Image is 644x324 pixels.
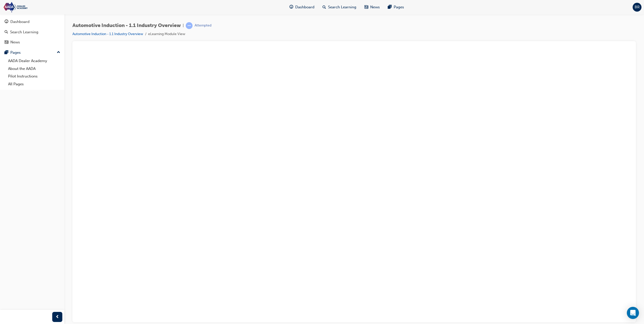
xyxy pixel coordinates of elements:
span: Dashboard [295,4,314,10]
a: About the AADA [6,65,62,73]
a: Automotive Induction - 1.1 Industry Overview [72,32,143,36]
span: | [183,23,184,29]
div: News [10,39,20,45]
span: pages-icon [5,50,8,55]
a: search-iconSearch Learning [318,2,360,12]
span: News [370,4,380,10]
a: AADA Dealer Academy [6,57,62,65]
img: Trak [3,2,61,13]
span: prev-icon [56,314,59,320]
span: guage-icon [289,4,293,10]
button: DashboardSearch LearningNews [2,16,62,48]
span: learningRecordVerb_ATTEMPT-icon [186,22,193,29]
button: Pages [2,48,62,57]
div: Pages [10,50,21,56]
span: news-icon [364,4,368,10]
li: eLearning Module View [148,31,185,37]
span: news-icon [5,40,8,45]
a: Pilot Instructions [6,72,62,80]
div: Attempted [195,23,211,28]
div: Dashboard [10,19,30,25]
button: BR [633,3,641,12]
a: All Pages [6,80,62,88]
span: Search Learning [328,4,356,10]
span: search-icon [5,30,8,35]
div: Open Intercom Messenger [627,307,639,319]
a: guage-iconDashboard [285,2,318,12]
a: Search Learning [2,28,62,37]
span: Automotive Induction - 1.1 Industry Overview [72,23,181,29]
a: Dashboard [2,17,62,26]
span: search-icon [323,4,326,10]
a: News [2,38,62,47]
span: pages-icon [388,4,392,10]
div: Search Learning [10,29,38,35]
span: guage-icon [5,20,8,24]
a: pages-iconPages [384,2,408,12]
span: Pages [394,4,404,10]
a: news-iconNews [360,2,384,12]
span: BR [635,4,640,10]
span: up-icon [57,49,60,56]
